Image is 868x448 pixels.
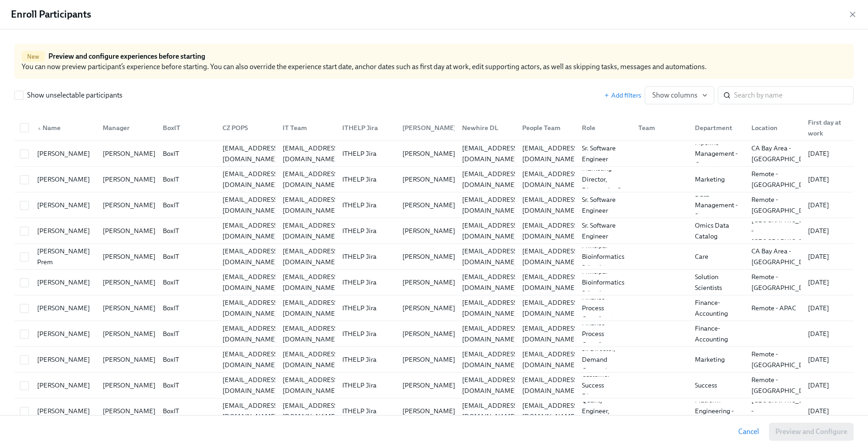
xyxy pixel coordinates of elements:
[159,380,216,391] div: BoxIT
[99,354,159,365] div: [PERSON_NAME]
[33,303,95,313] div: [PERSON_NAME]
[14,167,854,192] div: [PERSON_NAME][PERSON_NAME]BoxIT[EMAIL_ADDRESS][DOMAIN_NAME][EMAIL_ADDRESS][DOMAIN_NAME]ITHELP Jir...
[275,119,335,137] div: IT Team
[519,297,583,319] div: [EMAIL_ADDRESS][DOMAIN_NAME]
[635,122,688,133] div: Team
[519,349,583,370] div: [EMAIL_ADDRESS][DOMAIN_NAME]
[33,148,95,159] div: [PERSON_NAME]
[99,251,159,262] div: [PERSON_NAME]
[804,303,852,313] div: [DATE]
[339,380,395,391] div: ITHELP Jira
[519,323,583,345] div: [EMAIL_ADDRESS][DOMAIN_NAME]
[399,406,459,416] div: [PERSON_NAME]
[159,303,216,313] div: BoxIT
[458,246,523,267] div: [EMAIL_ADDRESS][DOMAIN_NAME]
[458,143,523,164] div: [EMAIL_ADDRESS][DOMAIN_NAME]
[399,122,460,133] div: [PERSON_NAME]
[458,323,523,345] div: [EMAIL_ADDRESS][DOMAIN_NAME]
[458,297,523,319] div: [EMAIL_ADDRESS][DOMAIN_NAME]
[748,194,821,216] div: Remote - [GEOGRAPHIC_DATA]
[159,148,216,159] div: BoxIT
[578,220,631,242] div: Sr. Software Engineer
[748,168,821,190] div: Remote - [GEOGRAPHIC_DATA]
[219,122,275,133] div: CZ POPS
[159,225,216,236] div: BoxIT
[339,277,395,288] div: ITHELP Jira
[748,349,821,370] div: Remote - [GEOGRAPHIC_DATA]
[578,143,631,164] div: Sr. Software Engineer
[339,148,395,159] div: ITHELP Jira
[279,168,343,190] div: [EMAIL_ADDRESS][DOMAIN_NAME]
[734,86,854,104] input: Search by name
[804,328,852,339] div: [DATE]
[159,174,216,185] div: BoxIT
[604,91,641,100] button: Add filters
[519,220,583,242] div: [EMAIL_ADDRESS][DOMAIN_NAME]
[279,349,343,370] div: [EMAIL_ADDRESS][DOMAIN_NAME]
[30,119,95,137] div: ▲Name
[519,194,583,216] div: [EMAIL_ADDRESS][DOMAIN_NAME]
[339,200,395,210] div: ITHELP Jira
[27,90,123,100] span: Show unselectable participants
[95,119,156,137] div: Manager
[732,423,765,441] button: Cancel
[455,119,515,137] div: Newhire DL
[219,143,283,164] div: [EMAIL_ADDRESS][DOMAIN_NAME]
[458,271,523,293] div: [EMAIL_ADDRESS][DOMAIN_NAME]
[691,122,744,133] div: Department
[519,168,583,190] div: [EMAIL_ADDRESS][DOMAIN_NAME]
[33,200,95,210] div: [PERSON_NAME]
[458,374,523,396] div: [EMAIL_ADDRESS][DOMAIN_NAME]
[219,246,283,267] div: [EMAIL_ADDRESS][DOMAIN_NAME]
[804,200,852,210] div: [DATE]
[219,168,283,190] div: [EMAIL_ADDRESS][DOMAIN_NAME]
[279,122,335,133] div: IT Team
[744,119,801,137] div: Location
[519,246,583,267] div: [EMAIL_ADDRESS][DOMAIN_NAME]
[399,148,459,159] div: [PERSON_NAME]
[159,354,216,365] div: BoxIT
[519,122,575,133] div: People Team
[219,194,283,216] div: [EMAIL_ADDRESS][DOMAIN_NAME]
[519,271,583,293] div: [EMAIL_ADDRESS][DOMAIN_NAME]
[219,349,283,370] div: [EMAIL_ADDRESS][DOMAIN_NAME]
[339,174,395,185] div: ITHELP Jira
[738,427,759,436] span: Cancel
[33,406,95,416] div: [PERSON_NAME]
[458,194,523,216] div: [EMAIL_ADDRESS][DOMAIN_NAME]
[575,119,631,137] div: Role
[33,328,95,339] div: [PERSON_NAME]
[279,374,343,396] div: [EMAIL_ADDRESS][DOMAIN_NAME]
[279,143,343,164] div: [EMAIL_ADDRESS][DOMAIN_NAME]
[33,122,95,133] div: Name
[519,143,583,164] div: [EMAIL_ADDRESS][DOMAIN_NAME]
[279,323,343,345] div: [EMAIL_ADDRESS][DOMAIN_NAME]
[339,303,395,313] div: ITHELP Jira
[14,244,854,270] div: [PERSON_NAME] Prem[PERSON_NAME]BoxIT[EMAIL_ADDRESS][DOMAIN_NAME][EMAIL_ADDRESS][DOMAIN_NAME]ITHEL...
[578,240,631,273] div: Principal Bioinformatics Scientist
[748,303,801,313] div: Remote - APAC
[578,194,631,216] div: Sr. Software Engineer
[219,400,283,422] div: [EMAIL_ADDRESS][DOMAIN_NAME]
[14,321,854,347] div: [PERSON_NAME][PERSON_NAME]BoxIT[EMAIL_ADDRESS][DOMAIN_NAME][EMAIL_ADDRESS][DOMAIN_NAME]ITHELP Jir...
[578,369,631,401] div: Customer Success Director
[99,200,159,210] div: [PERSON_NAME]
[458,400,523,422] div: [EMAIL_ADDRESS][DOMAIN_NAME]
[14,295,854,321] div: [PERSON_NAME][PERSON_NAME]BoxIT[EMAIL_ADDRESS][DOMAIN_NAME][EMAIL_ADDRESS][DOMAIN_NAME]ITHELP Jir...
[399,225,459,236] div: [PERSON_NAME]
[14,192,854,218] div: [PERSON_NAME][PERSON_NAME]BoxIT[EMAIL_ADDRESS][DOMAIN_NAME][EMAIL_ADDRESS][DOMAIN_NAME]ITHELP Jir...
[279,400,343,422] div: [EMAIL_ADDRESS][DOMAIN_NAME]
[159,122,216,133] div: BoxIT
[33,174,95,185] div: [PERSON_NAME]
[458,349,523,370] div: [EMAIL_ADDRESS][DOMAIN_NAME]
[14,347,854,373] div: [PERSON_NAME][PERSON_NAME]BoxIT[EMAIL_ADDRESS][DOMAIN_NAME][EMAIL_ADDRESS][DOMAIN_NAME]ITHELP Jir...
[804,174,852,185] div: [DATE]
[48,51,205,61] h6: Preview and configure experiences before starting
[748,246,821,267] div: CA Bay Area - [GEOGRAPHIC_DATA]
[691,174,744,185] div: Marketing
[219,374,283,396] div: [EMAIL_ADDRESS][DOMAIN_NAME]
[14,270,854,295] div: [PERSON_NAME][PERSON_NAME]BoxIT[EMAIL_ADDRESS][DOMAIN_NAME][EMAIL_ADDRESS][DOMAIN_NAME]ITHELP Jir...
[279,271,343,293] div: [EMAIL_ADDRESS][DOMAIN_NAME]
[279,297,343,319] div: [EMAIL_ADDRESS][DOMAIN_NAME]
